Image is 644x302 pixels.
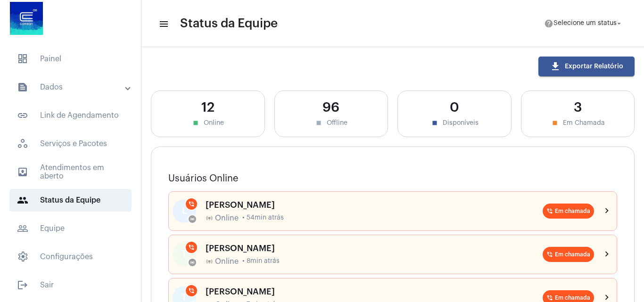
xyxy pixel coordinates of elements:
[17,251,28,262] span: sidenav icon
[615,19,623,28] mat-icon: arrow_drop_down
[206,214,213,222] mat-icon: online_prediction
[550,63,623,70] span: Exportar Relatório
[9,48,132,70] span: Painel
[190,217,195,221] mat-icon: online_prediction
[9,274,132,296] span: Sair
[543,247,594,262] mat-chip: Em chamada
[17,138,28,149] span: sidenav icon
[215,214,239,222] span: Online
[17,195,28,206] mat-icon: sidenav icon
[17,53,28,65] span: sidenav icon
[9,104,132,127] span: Link de Agendamento
[158,18,168,30] mat-icon: sidenav icon
[407,100,502,115] div: 0
[550,61,561,72] mat-icon: download
[544,19,553,28] mat-icon: help
[284,100,379,115] div: 96
[551,119,559,127] mat-icon: stop
[430,119,439,127] mat-icon: stop
[546,251,553,258] mat-icon: phone_in_talk
[6,76,141,98] mat-expansion-panel-header: sidenav iconDados
[17,223,28,234] mat-icon: sidenav icon
[242,214,284,221] span: • 54min atrás
[9,217,132,240] span: Equipe
[206,244,543,253] div: [PERSON_NAME]
[546,294,553,301] mat-icon: phone_in_talk
[188,287,195,294] mat-icon: phone_in_talk
[9,245,132,268] span: Configurações
[543,204,594,219] mat-chip: Em chamada
[284,119,379,127] div: Offline
[546,208,553,214] mat-icon: phone_in_talk
[17,279,28,291] mat-icon: sidenav icon
[538,57,635,76] button: Exportar Relatório
[538,14,629,33] button: Selecione um status
[206,200,543,210] div: [PERSON_NAME]
[314,119,323,127] mat-icon: stop
[17,82,28,93] mat-icon: sidenav icon
[161,100,255,115] div: 12
[206,287,543,296] div: [PERSON_NAME]
[188,201,195,207] mat-icon: phone_in_talk
[215,257,239,266] span: Online
[173,199,196,223] div: L
[602,205,613,217] mat-icon: chevron_right
[553,20,617,27] span: Selecione um status
[17,166,28,178] mat-icon: sidenav icon
[531,119,625,127] div: Em Chamada
[242,258,280,265] span: • 8min atrás
[191,119,200,127] mat-icon: stop
[407,119,502,127] div: Disponíveis
[17,110,28,121] mat-icon: sidenav icon
[531,100,625,115] div: 3
[168,173,617,184] h3: Usuários Online
[173,243,196,266] div: T
[602,249,613,260] mat-icon: chevron_right
[161,119,255,127] div: Online
[9,189,132,212] span: Status da Equipe
[188,244,195,251] mat-icon: phone_in_talk
[206,258,213,265] mat-icon: online_prediction
[17,82,126,93] mat-panel-title: Dados
[190,260,195,265] mat-icon: online_prediction
[180,16,278,31] span: Status da Equipe
[9,161,132,183] span: Atendimentos em aberto
[9,132,132,155] span: Serviços e Pacotes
